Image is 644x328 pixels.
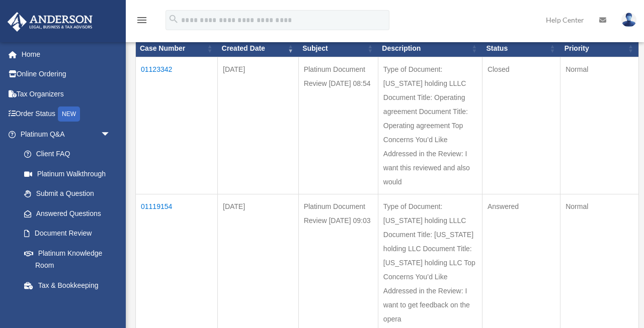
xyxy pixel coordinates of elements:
a: Platinum Knowledge Room [14,243,121,275]
td: Type of Document: [US_STATE] holding LLLC Document Title: Operating agreement Document Title: Ope... [378,57,482,194]
a: Platinum Walkthrough [14,164,121,184]
th: Status: activate to sort column ascending [482,40,560,57]
img: User Pic [621,13,636,27]
a: Online Ordering [7,64,126,84]
th: Case Number: activate to sort column ascending [136,40,218,57]
i: search [168,14,179,25]
a: Client FAQ [14,144,121,164]
th: Subject: activate to sort column ascending [298,40,378,57]
a: Document Review [14,224,121,244]
td: [DATE] [218,57,299,194]
td: 01123342 [136,57,218,194]
a: Home [7,44,126,64]
th: Description: activate to sort column ascending [378,40,482,57]
a: Order StatusNEW [7,104,126,125]
i: menu [136,14,148,26]
th: Priority: activate to sort column ascending [560,40,639,57]
a: Platinum Q&Aarrow_drop_down [7,124,121,144]
a: Submit a Question [14,184,121,204]
div: NEW [58,106,80,122]
a: menu [136,18,148,26]
a: Tax & Bookkeeping Packages [14,275,121,307]
th: Created Date: activate to sort column ascending [218,40,299,57]
a: Answered Questions [14,203,116,224]
a: Tax Organizers [7,84,126,104]
td: Closed [482,57,560,194]
td: Platinum Document Review [DATE] 08:54 [298,57,378,194]
td: Normal [560,57,639,194]
img: Anderson Advisors Platinum Portal [5,12,96,32]
span: arrow_drop_down [101,124,121,145]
